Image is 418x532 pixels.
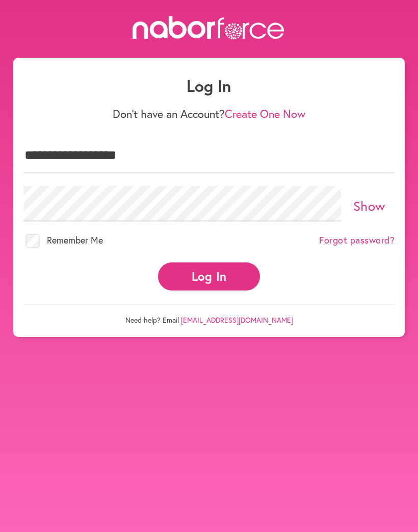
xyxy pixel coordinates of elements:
[319,235,395,246] a: Forgot password?
[47,234,103,246] span: Remember Me
[23,304,395,325] p: Need help? Email
[158,262,260,291] button: Log In
[23,76,395,95] h1: Log In
[353,197,385,214] a: Show
[225,106,305,121] a: Create One Now
[23,107,395,120] p: Don't have an Account?
[181,315,293,325] a: [EMAIL_ADDRESS][DOMAIN_NAME]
